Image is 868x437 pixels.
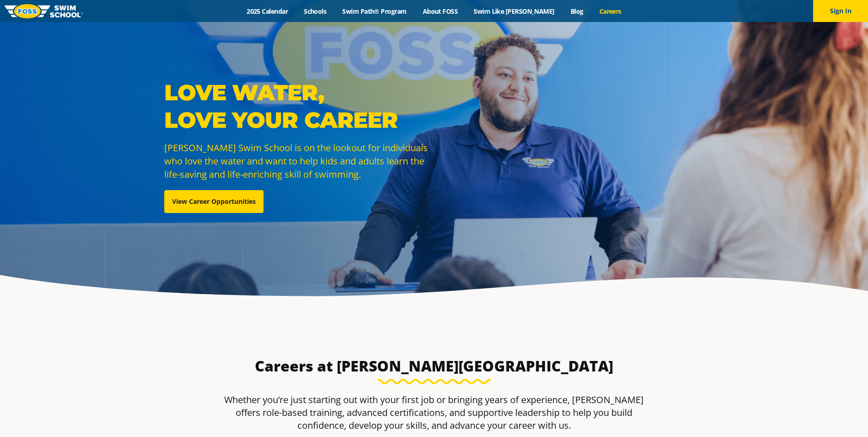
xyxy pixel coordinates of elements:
[296,7,334,16] a: Schools
[218,393,650,432] p: Whether you’re just starting out with your first job or bringing years of experience, [PERSON_NAM...
[164,79,430,134] p: Love Water, Love Your Career
[415,7,466,16] a: About FOSS
[218,357,650,375] h3: Careers at [PERSON_NAME][GEOGRAPHIC_DATA]
[591,7,629,16] a: Careers
[334,7,415,16] a: Swim Path® Program
[164,190,264,213] a: View Career Opportunities
[466,7,563,16] a: Swim Like [PERSON_NAME]
[5,4,83,18] img: FOSS Swim School Logo
[239,7,296,16] a: 2025 Calendar
[164,142,428,180] span: [PERSON_NAME] Swim School is on the lookout for individuals who love the water and want to help k...
[562,7,591,16] a: Blog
